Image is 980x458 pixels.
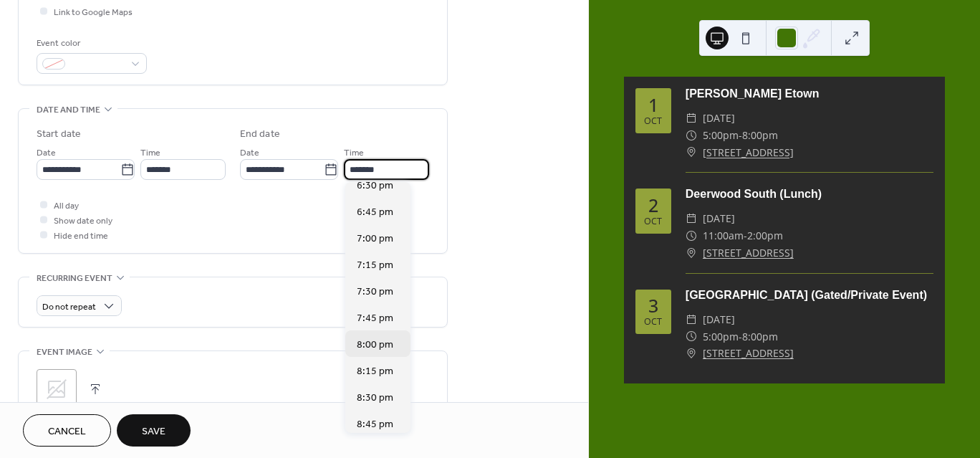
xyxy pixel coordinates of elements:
a: [STREET_ADDRESS] [703,345,794,362]
div: 3 [648,297,658,315]
span: Event image [37,345,92,360]
div: ​ [686,127,697,144]
span: Time [344,145,364,161]
span: [DATE] [703,311,735,328]
span: Time [140,145,160,161]
span: 8:30 pm [357,391,393,406]
button: Cancel [23,414,111,447]
span: Save [142,424,165,439]
span: [DATE] [703,110,735,127]
div: 2 [648,196,658,214]
span: Link to Google Maps [54,5,133,20]
span: - [739,328,742,345]
span: 7:30 pm [357,285,393,300]
span: 2:00pm [747,227,783,244]
div: End date [240,127,280,142]
div: ; [37,369,77,409]
div: ​ [686,144,697,161]
div: [GEOGRAPHIC_DATA] (Gated/Private Event) [686,287,933,304]
div: Oct [644,318,662,327]
a: [STREET_ADDRESS] [703,144,794,161]
span: 7:15 pm [357,258,393,273]
span: - [739,127,742,144]
div: ​ [686,345,697,362]
span: 8:00 pm [357,338,393,353]
div: [PERSON_NAME] Etown [686,85,933,102]
span: - [744,227,747,244]
span: Cancel [48,424,86,439]
span: Date [37,145,56,161]
span: [DATE] [703,210,735,227]
span: Recurring event [37,271,112,286]
span: 8:15 pm [357,364,393,379]
span: Do not repeat [42,299,96,315]
span: 7:00 pm [357,232,393,247]
span: All day [54,199,79,214]
span: 5:00pm [703,127,739,144]
div: ​ [686,244,697,262]
span: Date [240,145,259,161]
span: 8:00pm [742,328,778,345]
span: 6:45 pm [357,205,393,220]
span: 6:30 pm [357,178,393,194]
span: 8:00pm [742,127,778,144]
a: [STREET_ADDRESS] [703,244,794,262]
div: ​ [686,328,697,345]
div: 1 [648,96,658,114]
button: Save [117,414,191,447]
div: ​ [686,210,697,227]
span: 5:00pm [703,328,739,345]
div: ​ [686,311,697,328]
div: Start date [37,127,81,142]
span: Hide end time [54,229,108,244]
span: 11:00am [703,227,744,244]
div: ​ [686,227,697,244]
span: 7:45 pm [357,311,393,326]
span: Show date only [54,214,112,229]
div: Oct [644,117,662,126]
div: Oct [644,217,662,226]
span: Date and time [37,102,100,118]
div: Event color [37,36,144,51]
div: ​ [686,110,697,127]
span: 8:45 pm [357,417,393,432]
div: Deerwood South (Lunch) [686,186,933,203]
